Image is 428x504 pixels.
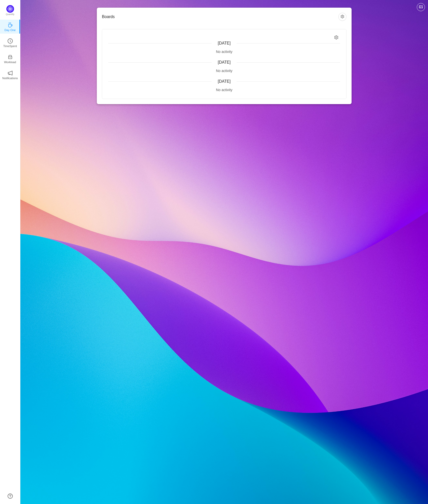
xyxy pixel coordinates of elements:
[6,5,14,13] img: Quantify
[8,72,13,77] a: icon: notificationNotifications
[8,494,13,499] a: icon: question-circle
[334,35,339,40] i: icon: setting
[2,76,18,80] p: Notifications
[8,71,13,76] i: icon: notification
[417,3,425,11] button: icon: picture
[4,60,16,64] p: Workload
[4,28,16,32] p: Day One
[108,87,340,93] div: No activity
[8,24,13,29] a: icon: coffeeDay One
[338,13,346,21] button: icon: setting
[218,60,231,64] span: [DATE]
[108,68,340,74] div: No activity
[8,38,13,44] i: icon: clock-circle
[3,44,17,48] p: TimeSpent
[6,13,15,16] p: Quantify
[8,56,13,61] a: icon: inboxWorkload
[102,14,338,19] h3: Boards
[8,40,13,45] a: icon: clock-circleTimeSpent
[218,79,231,83] span: [DATE]
[8,54,13,60] i: icon: inbox
[218,41,231,45] span: [DATE]
[8,22,13,27] i: icon: coffee
[108,49,340,54] div: No activity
